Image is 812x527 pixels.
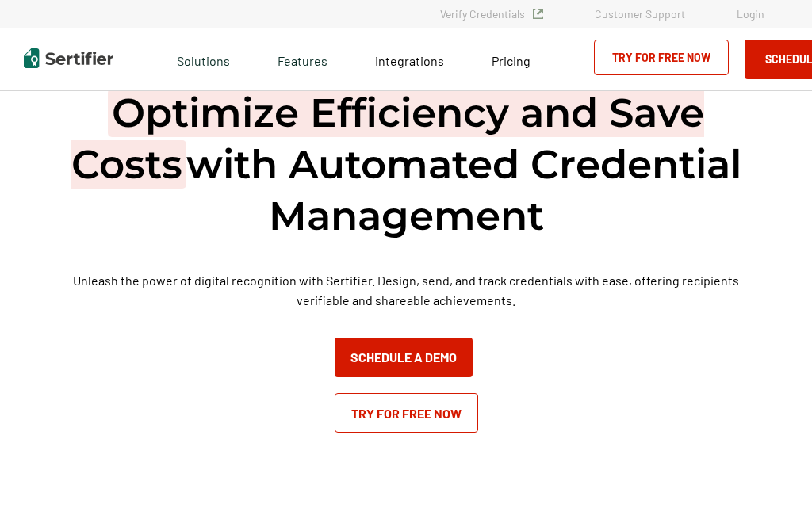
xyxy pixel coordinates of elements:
a: Customer Support [595,7,685,21]
a: Pricing [492,49,530,69]
a: Verify Credentials [440,7,543,21]
a: Try for Free Now [335,393,478,433]
span: Integrations [375,53,444,68]
span: Solutions [177,49,230,69]
span: Features [278,49,327,69]
h1: with Automated Credential Management [13,87,799,242]
a: Integrations [375,49,444,69]
img: Sertifier | Digital Credentialing Platform [24,48,113,68]
a: Login [737,7,764,21]
img: Verified [533,9,543,19]
span: Pricing [492,53,530,68]
p: Unleash the power of digital recognition with Sertifier. Design, send, and track credentials with... [52,270,760,310]
a: Try for Free Now [594,40,729,75]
